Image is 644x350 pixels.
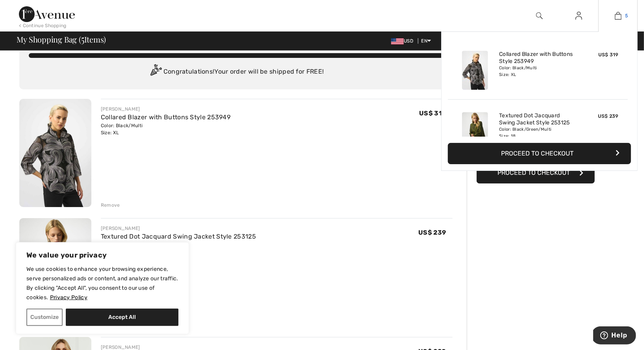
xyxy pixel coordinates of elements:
img: Textured Dot Jacquard Swing Jacket Style 253125 [462,112,488,151]
img: 1ère Avenue [19,6,75,22]
div: We value your privacy [16,242,189,334]
button: Proceed to Checkout [448,143,631,164]
div: Color: Black/Green/Multi Size: 18 [499,126,577,139]
img: My Bag [615,11,622,20]
span: US$ 319 [419,109,446,117]
div: < Continue Shopping [19,22,67,29]
span: 5 [625,12,628,19]
button: Accept All [66,309,178,326]
span: Proceed to Checkout [497,169,570,176]
span: My Shopping Bag ( Items) [17,35,106,43]
a: Collared Blazer with Buttons Style 253949 [101,113,230,121]
div: [PERSON_NAME] [101,225,256,232]
div: Congratulations! Your order will be shipped for FREE! [29,64,443,80]
a: Collared Blazer with Buttons Style 253949 [499,51,577,65]
img: Textured Dot Jacquard Swing Jacket Style 253125 [19,218,91,326]
div: Color: Black/Multi Size: XL [499,65,577,78]
div: Color: Black/Green/Multi Size: 18 [101,241,256,256]
a: Textured Dot Jacquard Swing Jacket Style 253125 [499,112,577,126]
button: Customize [26,309,63,326]
p: We value your privacy [26,250,178,260]
div: Color: Black/Multi Size: XL [101,122,230,136]
img: Collared Blazer with Buttons Style 253949 [19,99,91,207]
img: My Info [575,11,582,20]
img: US Dollar [391,38,404,44]
span: EN [421,38,431,44]
span: USD [391,38,416,44]
img: Congratulation2.svg [148,64,163,80]
div: [PERSON_NAME] [101,106,230,113]
img: Collared Blazer with Buttons Style 253949 [462,51,488,90]
span: 5 [81,33,84,44]
a: Sign In [569,11,588,21]
span: US$ 239 [598,113,618,119]
span: US$ 239 [418,229,446,236]
a: 5 [599,11,637,20]
a: Textured Dot Jacquard Swing Jacket Style 253125 [101,233,256,240]
p: We use cookies to enhance your browsing experience, serve personalized ads or content, and analyz... [26,265,178,302]
button: Proceed to Checkout [477,162,595,183]
iframe: Opens a widget where you can find more information [593,326,636,346]
a: Privacy Policy [50,294,88,301]
img: search the website [536,11,543,20]
div: Remove [101,202,120,209]
span: US$ 319 [598,52,618,57]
